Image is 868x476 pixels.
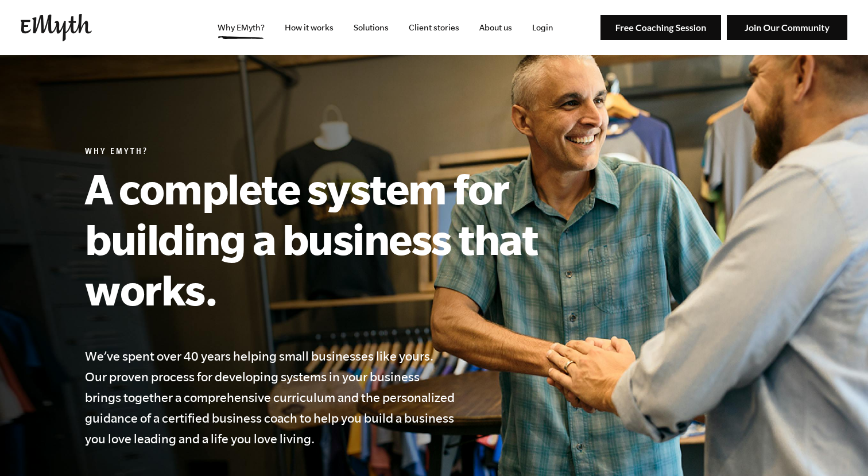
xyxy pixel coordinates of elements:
h1: A complete system for building a business that works. [85,163,590,315]
img: Free Coaching Session [600,15,721,41]
h6: Why EMyth? [85,147,590,158]
img: Join Our Community [727,15,847,41]
img: EMyth [21,14,92,41]
h4: We’ve spent over 40 years helping small businesses like yours. Our proven process for developing ... [85,346,457,449]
